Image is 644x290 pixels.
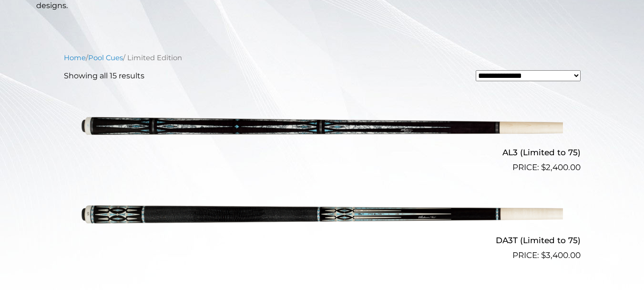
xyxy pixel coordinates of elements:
[64,232,581,249] h2: DA3T (Limited to 75)
[82,89,563,170] img: AL3 (Limited to 75)
[541,250,581,260] bdi: 3,400.00
[64,143,581,161] h2: AL3 (Limited to 75)
[64,70,144,82] p: Showing all 15 results
[476,70,581,81] select: Shop order
[541,162,546,172] span: $
[64,53,581,63] nav: Breadcrumb
[541,250,546,260] span: $
[64,89,581,173] a: AL3 (Limited to 75) $2,400.00
[88,54,123,62] a: Pool Cues
[82,178,563,258] img: DA3T (Limited to 75)
[541,162,581,172] bdi: 2,400.00
[64,54,86,62] a: Home
[64,178,581,262] a: DA3T (Limited to 75) $3,400.00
